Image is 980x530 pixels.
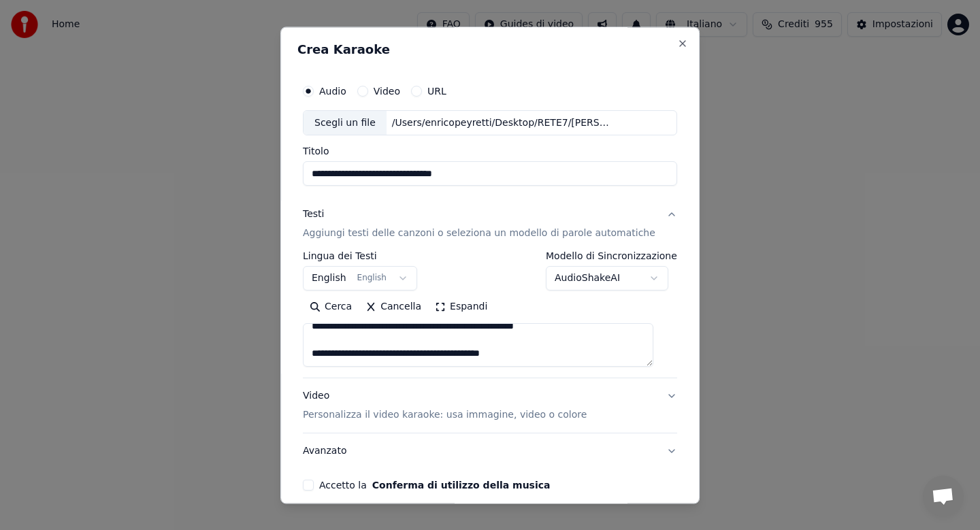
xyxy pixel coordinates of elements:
[303,297,359,318] button: Cerca
[304,111,387,135] div: Scegli un file
[303,390,587,423] div: Video
[428,297,494,318] button: Espandi
[303,252,677,378] div: TestiAggiungi testi delle canzoni o seleziona un modello di parole automatiche
[359,297,428,318] button: Cancella
[387,116,618,130] div: /Users/enricopeyretti/Desktop/RETE7/[PERSON_NAME] (Cover) (Backing Vocals).mp3
[303,227,655,241] p: Aggiungi testi delle canzoni o seleziona un modello di parole automatiche
[374,86,400,96] label: Video
[303,208,324,222] div: Testi
[372,481,551,491] button: Accetto la
[297,44,683,56] h2: Crea Karaoke
[303,252,417,261] label: Lingua dei Testi
[303,379,677,433] button: VideoPersonalizza il video karaoke: usa immagine, video o colore
[319,481,550,491] label: Accetto la
[319,86,346,96] label: Audio
[546,252,677,261] label: Modello di Sincronizzazione
[303,409,587,423] p: Personalizza il video karaoke: usa immagine, video o colore
[427,86,446,96] label: URL
[303,434,677,469] button: Avanzato
[303,147,677,156] label: Titolo
[303,197,677,252] button: TestiAggiungi testi delle canzoni o seleziona un modello di parole automatiche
